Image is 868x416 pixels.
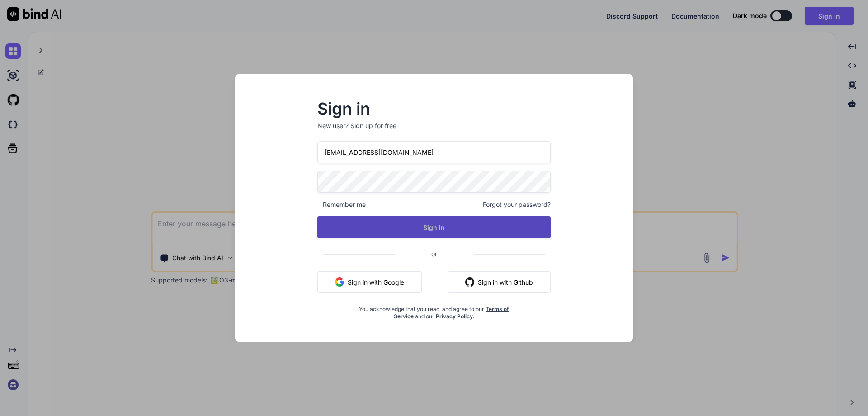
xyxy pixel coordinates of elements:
[394,306,509,320] a: Terms of Service
[317,200,366,209] span: Remember me
[395,243,473,265] span: or
[317,141,551,163] input: Login or Email
[335,277,344,287] img: google
[317,121,551,141] p: New user?
[317,271,422,293] button: Sign in with Google
[483,200,551,209] span: Forgot your password?
[317,216,551,238] button: Sign In
[317,101,551,116] h2: Sign in
[436,313,475,320] a: Privacy Policy.
[356,300,512,320] div: You acknowledge that you read, and agree to our and our
[448,271,551,293] button: Sign in with Github
[465,277,474,287] img: github
[350,121,396,130] div: Sign up for free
